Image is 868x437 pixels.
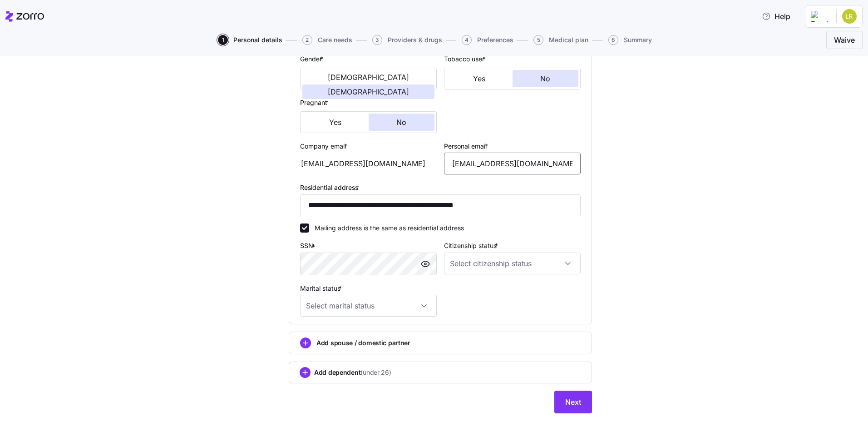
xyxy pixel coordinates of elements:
img: 7bae36442d68bed4ac4221045bda3fa6 [842,9,857,24]
img: Employer logo [811,11,829,22]
label: Pregnant [300,98,330,108]
span: Add dependent [314,368,391,377]
span: Add spouse / domestic partner [316,338,410,348]
span: Providers & drugs [388,37,442,43]
label: Mailing address is the same as residential address [309,223,464,233]
label: Personal email [444,141,490,151]
label: Tobacco user [444,54,488,64]
button: 2Care needs [302,35,352,45]
span: No [396,119,406,126]
span: [DEMOGRAPHIC_DATA] [328,74,409,81]
button: 6Summary [608,35,652,45]
span: [DEMOGRAPHIC_DATA] [328,88,409,95]
svg: add icon [300,338,311,348]
label: Company email [300,141,349,151]
button: 3Providers & drugs [372,35,442,45]
span: 2 [302,35,312,45]
button: 1Personal details [218,35,282,45]
svg: add icon [300,367,311,378]
span: 5 [533,35,543,45]
label: Citizenship status [444,241,500,251]
span: 1 [218,35,228,45]
span: 3 [372,35,382,45]
span: 4 [462,35,472,45]
span: Help [762,11,790,22]
input: Select citizenship status [444,253,581,274]
label: SSN [300,241,317,251]
span: 6 [608,35,618,45]
span: Care needs [318,37,352,43]
button: Waive [826,31,863,49]
input: Email [444,153,581,174]
button: Next [554,391,592,413]
span: Yes [329,119,341,126]
span: Preferences [477,37,513,43]
span: Medical plan [549,37,588,43]
input: Select marital status [300,295,437,317]
span: Yes [473,75,485,82]
span: Waive [834,35,855,45]
label: Marital status [300,283,344,293]
span: Personal details [233,37,282,43]
span: (under 26) [360,368,391,377]
button: Help [755,7,798,25]
span: No [540,75,550,82]
span: Summary [624,37,652,43]
button: 5Medical plan [533,35,588,45]
button: 4Preferences [462,35,513,45]
label: Residential address [300,183,361,193]
label: Gender [300,54,325,64]
a: 1Personal details [216,35,282,45]
span: Next [565,397,581,407]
